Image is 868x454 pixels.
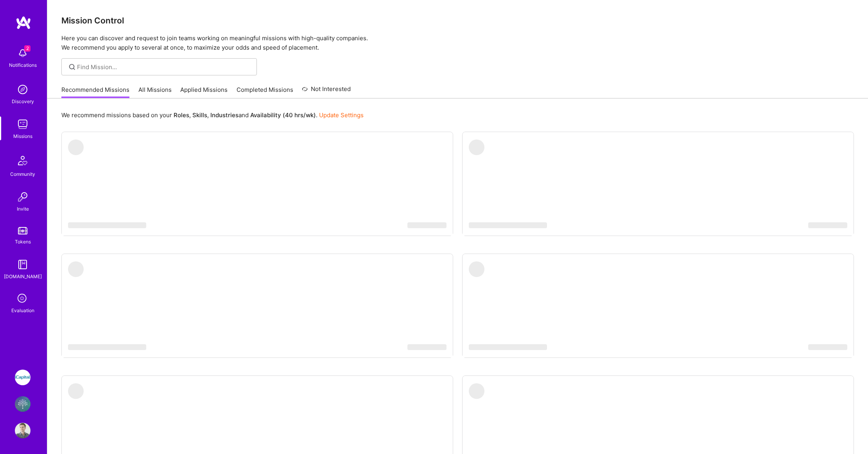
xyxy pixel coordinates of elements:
a: All Missions [138,86,172,98]
img: guide book [15,257,30,272]
img: User Avatar [15,423,30,438]
img: Flowcarbon: AI Memory Company [15,396,30,412]
div: [DOMAIN_NAME] [4,272,42,281]
p: We recommend missions based on your , , and . [61,111,364,119]
img: bell [15,45,30,61]
img: logo [16,16,31,30]
div: Discovery [12,97,34,105]
img: tokens [18,227,27,234]
b: Industries [210,111,239,119]
p: Here you can discover and request to join teams working on meaningful missions with high-quality ... [61,34,854,52]
a: Not Interested [302,84,351,98]
img: discovery [15,82,30,97]
div: Tokens [15,238,31,246]
a: Recommended Missions [61,86,129,98]
div: Evaluation [11,306,34,315]
div: Missions [13,132,32,140]
div: Invite [17,205,29,213]
img: iCapital: Build and maintain RESTful API [15,370,30,385]
h3: Mission Control [61,16,854,25]
a: iCapital: Build and maintain RESTful API [13,370,32,385]
img: Community [13,151,32,170]
a: Update Settings [319,111,364,119]
div: Notifications [9,61,37,69]
b: Roles [174,111,189,119]
img: Invite [15,189,30,205]
b: Availability (40 hrs/wk) [250,111,316,119]
a: Flowcarbon: AI Memory Company [13,396,32,412]
input: Find Mission... [77,63,251,71]
div: Community [10,170,35,178]
b: Skills [192,111,207,119]
img: teamwork [15,116,30,132]
i: icon SelectionTeam [15,291,30,306]
a: Applied Missions [180,86,228,98]
i: icon SearchGrey [68,63,77,71]
a: Completed Missions [237,86,293,98]
a: User Avatar [13,423,32,438]
span: 2 [24,45,30,52]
